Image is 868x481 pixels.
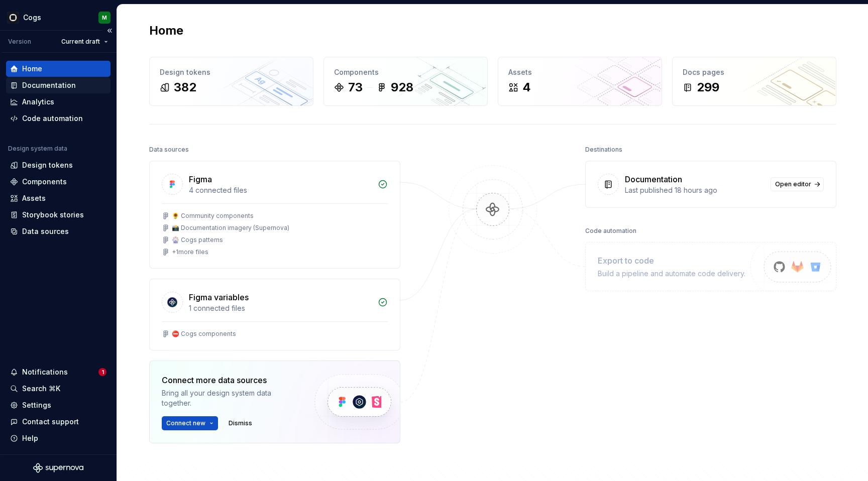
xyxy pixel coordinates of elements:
[6,157,111,173] a: Design tokens
[149,161,400,269] a: Figma4 connected files🌻 Community components📸 Documentation imagery (Supernova)🎡 Cogs patterns+1m...
[8,145,67,153] div: Design system data
[391,79,413,95] div: 928
[189,173,212,185] div: Figma
[348,79,363,95] div: 73
[22,113,83,124] div: Code automation
[61,38,100,46] span: Current draft
[775,180,811,188] span: Open editor
[6,174,111,190] a: Components
[697,79,719,95] div: 299
[7,12,19,24] img: 293001da-8814-4710-858c-a22b548e5d5c.png
[33,463,83,473] svg: Supernova Logo
[6,94,111,110] a: Analytics
[22,400,51,410] div: Settings
[149,143,189,157] div: Data sources
[149,57,313,106] a: Design tokens382
[162,388,297,408] div: Bring all your design system data together.
[598,255,745,267] div: Export to code
[22,97,54,107] div: Analytics
[98,368,106,376] span: 1
[498,57,662,106] a: Assets4
[229,419,252,427] span: Dismiss
[508,67,652,77] div: Assets
[6,207,111,223] a: Storybook stories
[22,160,73,170] div: Design tokens
[166,419,205,427] span: Connect new
[6,110,111,127] a: Code automation
[22,433,38,443] div: Help
[6,430,111,446] button: Help
[23,13,41,23] div: Cogs
[172,224,289,232] div: 📸 Documentation imagery (Supernova)
[6,223,111,239] a: Data sources
[6,77,111,93] a: Documentation
[102,14,107,22] div: M
[625,185,765,195] div: Last published 18 hours ago
[22,64,42,74] div: Home
[6,190,111,206] a: Assets
[6,397,111,413] a: Settings
[102,24,117,38] button: Collapse sidebar
[189,291,249,303] div: Figma variables
[22,367,68,377] div: Notifications
[189,303,372,313] div: 1 connected files
[57,35,113,49] button: Current draft
[6,414,111,430] button: Contact support
[6,381,111,397] button: Search ⌘K
[598,269,745,279] div: Build a pipeline and automate code delivery.
[224,416,257,430] button: Dismiss
[585,224,636,238] div: Code automation
[172,248,208,256] div: + 1 more files
[334,67,477,77] div: Components
[189,185,372,195] div: 4 connected files
[22,193,46,203] div: Assets
[22,417,79,427] div: Contact support
[22,210,84,220] div: Storybook stories
[149,279,400,350] a: Figma variables1 connected files⛔️ Cogs components
[323,57,488,106] a: Components73928
[8,38,31,46] div: Version
[174,79,196,95] div: 382
[672,57,836,106] a: Docs pages299
[522,79,531,95] div: 4
[625,173,682,185] div: Documentation
[160,67,303,77] div: Design tokens
[162,416,218,430] button: Connect new
[149,23,183,39] h2: Home
[6,364,111,380] button: Notifications1
[162,374,297,386] div: Connect more data sources
[585,143,622,157] div: Destinations
[2,7,115,28] button: CogsM
[771,177,824,191] a: Open editor
[683,67,826,77] div: Docs pages
[172,212,254,220] div: 🌻 Community components
[22,80,76,90] div: Documentation
[22,226,69,236] div: Data sources
[6,61,111,77] a: Home
[172,330,236,338] div: ⛔️ Cogs components
[22,384,60,394] div: Search ⌘K
[172,236,223,244] div: 🎡 Cogs patterns
[22,177,67,187] div: Components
